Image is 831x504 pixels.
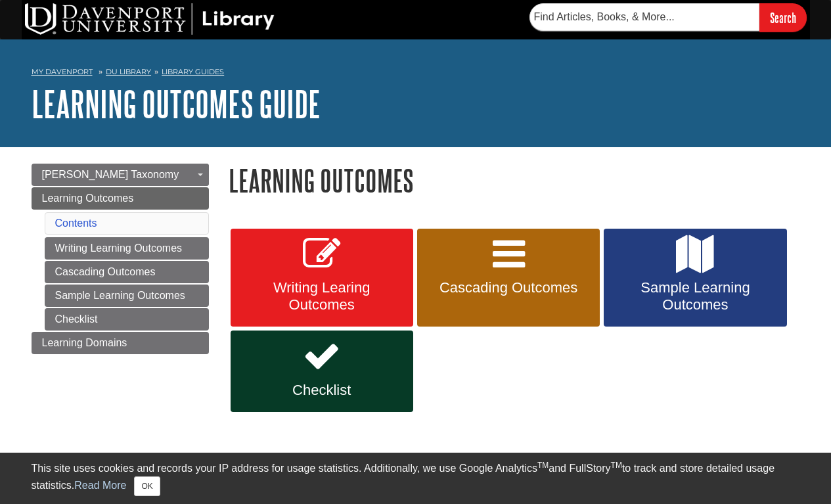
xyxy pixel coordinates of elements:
[45,261,209,283] a: Cascading Outcomes
[42,169,179,180] span: [PERSON_NAME] Taxonomy
[74,480,126,491] a: Read More
[32,461,800,496] div: This site uses cookies and records your IP address for usage statistics. Additionally, we use Goo...
[45,308,209,331] a: Checklist
[25,3,275,35] img: DU Library
[32,63,800,84] nav: breadcrumb
[537,461,549,470] sup: TM
[42,193,134,204] span: Learning Outcomes
[106,67,151,76] a: DU Library
[231,331,413,412] a: Checklist
[162,67,224,76] a: Library Guides
[759,3,807,32] input: Search
[614,279,776,313] span: Sample Learning Outcomes
[529,3,759,31] input: Find Articles, Books, & More...
[32,187,209,210] a: Learning Outcomes
[231,229,413,327] a: Writing Learing Outcomes
[417,229,600,327] a: Cascading Outcomes
[529,3,807,32] form: Searches DU Library's articles, books, and more
[32,332,209,354] a: Learning Domains
[604,229,786,327] a: Sample Learning Outcomes
[45,237,209,260] a: Writing Learning Outcomes
[240,382,403,399] span: Checklist
[32,83,321,124] a: Learning Outcomes Guide
[32,66,93,78] a: My Davenport
[427,279,590,296] span: Cascading Outcomes
[611,461,622,470] sup: TM
[134,476,160,496] button: Close
[32,164,209,186] a: [PERSON_NAME] Taxonomy
[45,285,209,307] a: Sample Learning Outcomes
[55,218,97,229] a: Contents
[42,337,127,348] span: Learning Domains
[240,279,403,313] span: Writing Learing Outcomes
[32,164,209,354] div: Guide Page Menu
[229,164,800,197] h1: Learning Outcomes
